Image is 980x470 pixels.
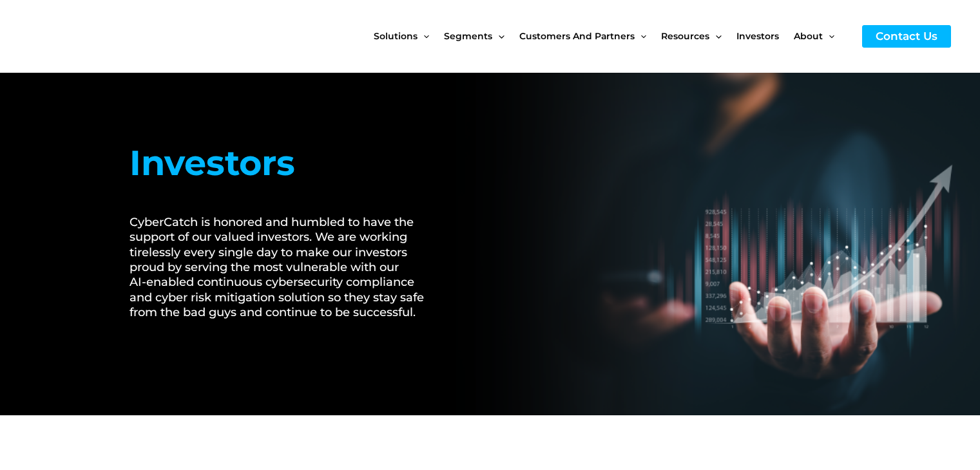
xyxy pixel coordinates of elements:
[519,9,635,63] span: Customers and Partners
[794,9,823,63] span: About
[862,25,951,48] a: Contact Us
[492,9,504,63] span: Menu Toggle
[130,137,439,189] h1: Investors
[736,9,794,63] a: Investors
[709,9,721,63] span: Menu Toggle
[736,9,779,63] span: Investors
[635,9,646,63] span: Menu Toggle
[130,215,439,321] h2: CyberCatch is honored and humbled to have the support of our valued investors. We are working tir...
[661,9,709,63] span: Resources
[374,9,418,63] span: Solutions
[823,9,834,63] span: Menu Toggle
[23,10,177,63] img: CyberCatch
[444,9,492,63] span: Segments
[418,9,429,63] span: Menu Toggle
[374,9,849,63] nav: Site Navigation: New Main Menu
